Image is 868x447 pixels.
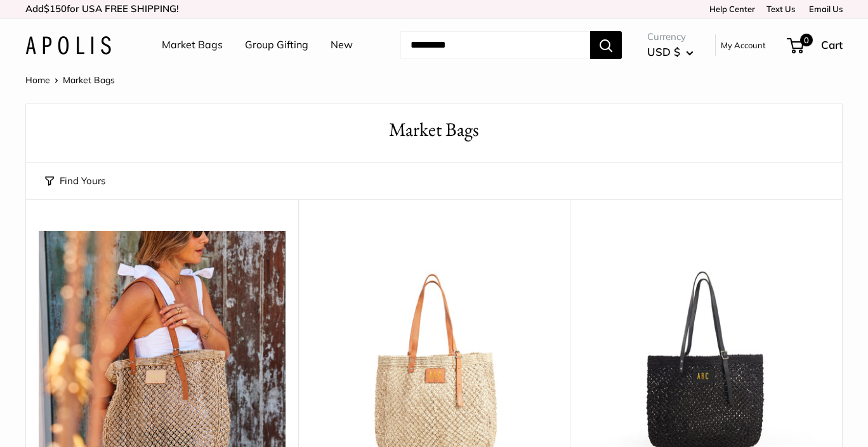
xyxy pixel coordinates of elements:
span: USD $ [647,45,680,58]
button: Find Yours [45,172,105,190]
span: Market Bags [63,74,115,86]
nav: Breadcrumb [25,72,115,88]
input: Search... [400,31,590,59]
a: My Account [721,37,766,53]
button: Search [590,31,622,59]
a: Help Center [705,4,755,14]
a: 0 Cart [788,35,843,55]
span: $150 [44,3,67,15]
span: Currency [647,28,694,46]
a: Home [25,74,50,86]
img: Apolis [25,36,111,55]
a: Group Gifting [245,36,308,55]
a: Text Us [766,4,795,14]
span: Cart [821,38,843,51]
span: 0 [800,34,813,46]
h1: Market Bags [45,116,823,143]
a: New [331,36,353,55]
button: USD $ [647,42,694,62]
a: Email Us [805,4,843,14]
a: Market Bags [162,36,223,55]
